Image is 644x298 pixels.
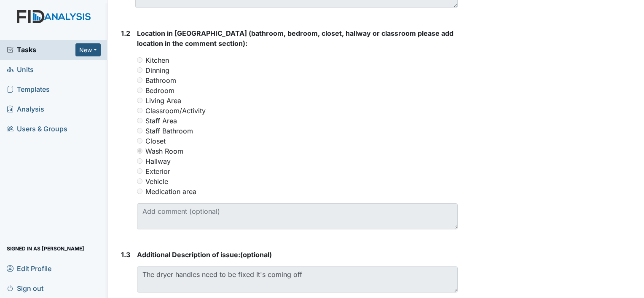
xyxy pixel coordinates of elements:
a: Tasks [7,45,75,55]
label: Classroom/Activity [145,106,206,116]
input: Vehicle [137,178,142,184]
label: 1.3 [121,250,130,260]
input: Wash Room [137,148,142,154]
label: 1.2 [121,28,130,38]
input: Bathroom [137,77,142,83]
label: Exterior [145,166,170,176]
label: Dinning [145,65,169,75]
input: Hallway [137,158,142,164]
label: Staff Area [145,116,177,126]
strong: (optional) [137,250,458,260]
label: Bathroom [145,75,176,85]
label: Bedroom [145,85,174,96]
textarea: The dryer handles need to be fixed It's coming off [137,266,458,293]
span: Additional Description of issue: [137,250,240,259]
span: Analysis [7,103,44,116]
input: Staff Area [137,118,142,123]
span: Location in [GEOGRAPHIC_DATA] (bathroom, bedroom, closet, hallway or classroom please add locatio... [137,29,453,48]
input: Medication area [137,189,142,194]
span: Signed in as [PERSON_NAME] [7,242,84,255]
label: Closet [145,136,166,146]
button: New [75,43,101,56]
label: Vehicle [145,176,168,186]
span: Users & Groups [7,122,67,136]
label: Wash Room [145,146,183,156]
input: Bedroom [137,88,142,93]
input: Kitchen [137,57,142,63]
span: Units [7,63,34,76]
span: Sign out [7,282,43,295]
label: Staff Bathroom [145,126,193,136]
input: Exterior [137,168,142,174]
input: Staff Bathroom [137,128,142,133]
span: Templates [7,83,50,96]
label: Living Area [145,96,181,106]
span: Edit Profile [7,262,51,275]
label: Medication area [145,186,196,197]
label: Hallway [145,156,171,166]
input: Dinning [137,67,142,73]
input: Classroom/Activity [137,108,142,113]
input: Living Area [137,98,142,103]
input: Closet [137,138,142,144]
label: Kitchen [145,55,169,65]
